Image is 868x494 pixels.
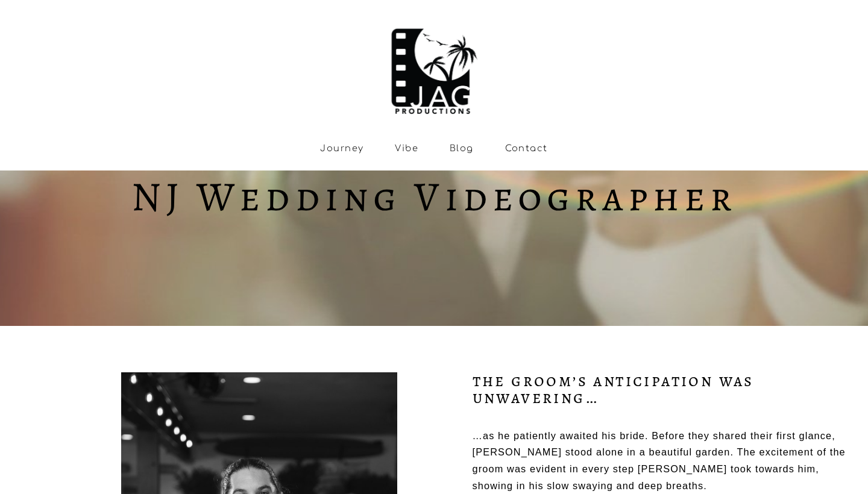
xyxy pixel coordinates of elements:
[450,143,474,153] a: Blog
[473,372,851,405] h3: the groom’s anticipation was unwavering…
[395,143,418,153] a: Vibe
[320,143,363,153] a: Journey
[386,17,482,117] img: NJ Wedding Videographer | JAG Productions
[17,178,851,214] h1: NJ Wedding Videographer
[505,143,548,153] a: Contact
